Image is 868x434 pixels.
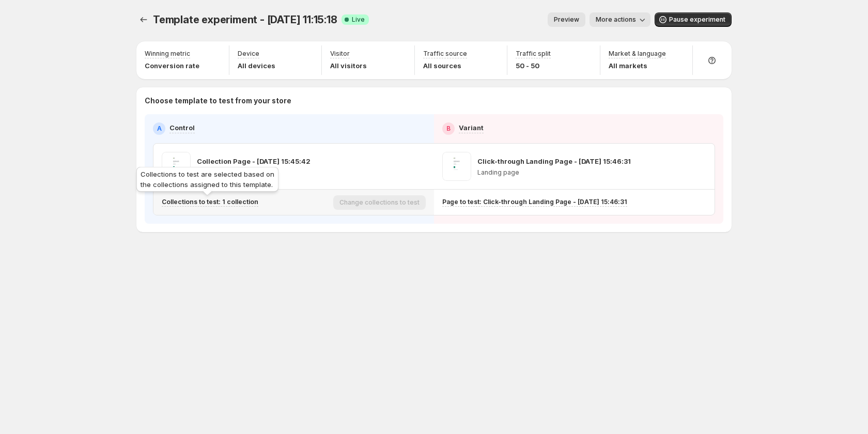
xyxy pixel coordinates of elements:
p: Click-through Landing Page - [DATE] 15:46:31 [477,156,631,166]
p: Visitor [330,50,350,58]
p: All visitors [330,60,367,71]
p: Choose template to test from your store [145,96,723,106]
p: Device [238,50,259,58]
p: Collections to test: 1 collection [162,198,258,206]
p: Traffic source [423,50,467,58]
span: Template experiment - [DATE] 11:15:18 [153,13,337,26]
p: 50 - 50 [516,60,551,71]
p: Page to test: Click-through Landing Page - [DATE] 15:46:31 [442,198,627,206]
p: Conversion rate [145,60,199,71]
span: Pause experiment [669,16,725,24]
button: Preview [548,12,585,27]
p: Traffic split [516,50,551,58]
p: All sources [423,60,467,71]
span: Live [352,16,365,24]
p: Winning metric [145,50,190,58]
span: Preview [554,16,579,24]
p: All devices [238,60,275,71]
p: Variant [459,122,484,133]
span: More actions [596,16,636,24]
p: All markets [609,60,666,71]
button: Pause experiment [655,12,732,27]
p: Market & language [609,50,666,58]
h2: A [157,125,162,133]
p: Collection Page - [DATE] 15:45:42 [197,156,311,166]
h2: B [446,125,451,133]
p: Landing page [477,168,631,177]
img: Click-through Landing Page - Aug 28, 15:46:31 [442,152,471,181]
img: Collection Page - Aug 28, 15:45:42 [162,152,191,181]
p: Control [169,122,195,133]
button: More actions [590,12,650,27]
button: Experiments [136,12,151,27]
